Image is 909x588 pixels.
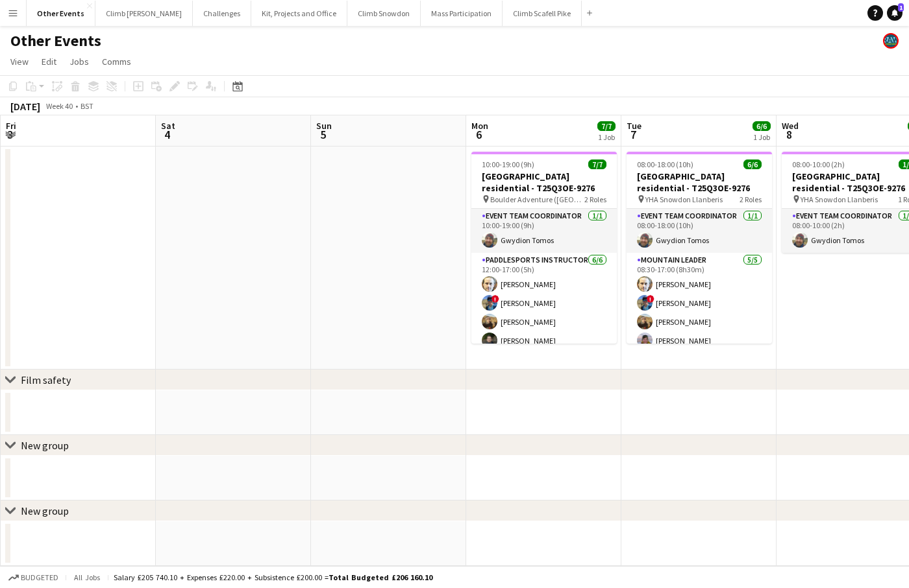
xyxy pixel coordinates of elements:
a: Edit [36,53,62,70]
span: Jobs [69,56,89,67]
a: Comms [97,53,136,70]
a: View [5,53,34,70]
span: All jobs [71,572,103,582]
span: View [10,56,29,67]
span: Budgeted [21,573,58,582]
button: Climb Scafell Pike [503,1,582,26]
div: Film safety [21,373,71,386]
span: 1 [898,3,904,12]
div: [DATE] [10,100,40,113]
button: Climb [PERSON_NAME] [95,1,193,26]
div: Salary £205 740.10 + Expenses £220.00 + Subsistence £200.00 = [114,572,432,582]
span: Comms [102,56,131,67]
span: Edit [42,56,56,67]
button: Other Events [27,1,95,26]
span: Week 40 [43,101,75,111]
button: Kit, Projects and Office [251,1,347,26]
button: Climb Snowdon [347,1,421,26]
button: Budgeted [6,570,60,585]
div: New group [21,439,69,452]
button: Mass Participation [421,1,503,26]
a: Jobs [64,53,94,70]
span: Total Budgeted £206 160.10 [329,572,432,582]
div: BST [81,101,93,111]
div: New group [21,504,69,517]
a: 1 [887,5,903,21]
h1: Other Events [10,31,101,51]
app-user-avatar: Staff RAW Adventures [883,33,899,49]
button: Challenges [193,1,251,26]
